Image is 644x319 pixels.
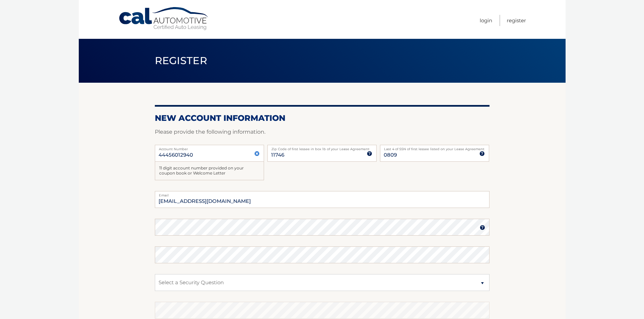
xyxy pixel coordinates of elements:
[155,127,490,137] p: Please provide the following information.
[480,225,485,230] img: tooltip.svg
[480,15,492,26] a: Login
[155,145,264,150] label: Account Number
[155,54,208,67] span: Register
[155,145,264,162] input: Account Number
[254,151,260,156] img: close.svg
[267,145,377,162] input: Zip Code
[118,7,210,31] a: Cal Automotive
[155,162,264,180] div: 11 digit account number provided on your coupon book or Welcome Letter
[155,191,490,196] label: Email
[380,145,489,162] input: SSN or EIN (last 4 digits only)
[367,151,372,156] img: tooltip.svg
[155,191,490,208] input: Email
[479,151,485,156] img: tooltip.svg
[507,15,526,26] a: Register
[155,113,490,123] h2: New Account Information
[380,145,489,150] label: Last 4 of SSN of first lessee listed on your Lease Agreement
[267,145,377,150] label: Zip Code of first lessee in box 1b of your Lease Agreement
